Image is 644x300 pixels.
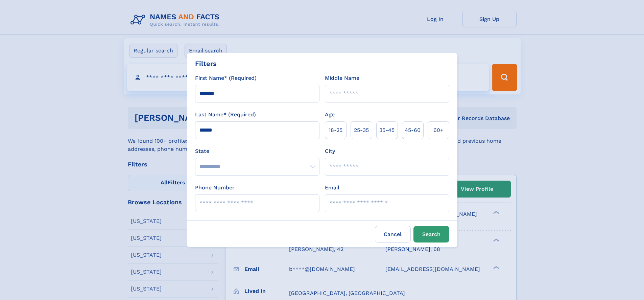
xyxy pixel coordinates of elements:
[413,226,449,243] button: Search
[195,147,319,155] label: State
[325,111,335,119] label: Age
[195,184,235,192] label: Phone Number
[405,126,421,134] span: 45‑60
[195,111,256,119] label: Last Name* (Required)
[195,59,217,69] div: Filters
[195,74,257,82] label: First Name* (Required)
[329,126,342,134] span: 18‑25
[379,126,395,134] span: 35‑45
[354,126,369,134] span: 25‑35
[325,74,359,82] label: Middle Name
[433,126,444,134] span: 60+
[325,147,335,155] label: City
[375,226,411,243] label: Cancel
[325,184,339,192] label: Email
